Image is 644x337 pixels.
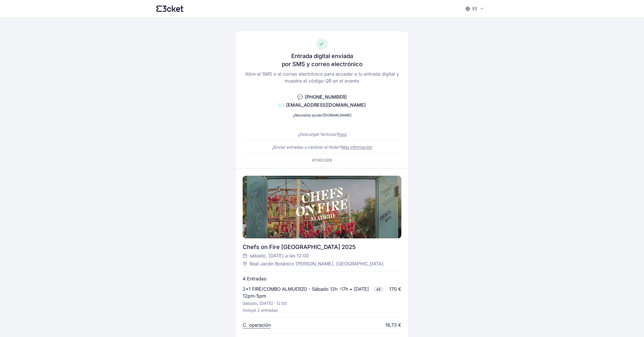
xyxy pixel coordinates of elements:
h3: por SMS y correo electrónico [282,60,363,68]
a: Más información [341,145,372,150]
span: sábado, [DATE] a las 12:00 [250,252,309,259]
span: [EMAIL_ADDRESS][DOMAIN_NAME] [286,102,366,108]
div: 170 € [389,286,401,292]
span: Entradas [261,308,278,313]
span: Real Jardín Botánico [PERSON_NAME], [GEOGRAPHIC_DATA] [250,260,384,267]
span: ✉️ [279,102,284,108]
p: Incluye [243,307,278,313]
p: sábado, [DATE] · 12:00 [243,300,287,306]
p: ¿Descargar facturas? [298,131,346,137]
a: [DOMAIN_NAME] [323,113,351,117]
p: ¿Enviar entradas o cambiar el titular? [272,144,372,150]
span: [PHONE_NUMBER] [305,94,347,100]
a: Aquí [338,132,346,137]
p: #1363389 [312,157,332,163]
p: 2x1 FIRE/COMBO ALMUERZO - Sábado 12h -17h • [DATE] 12pm-5pm [243,286,371,299]
div: Chefs on Fire [GEOGRAPHIC_DATA] 2025 [243,243,401,251]
h3: Entrada digital enviada [291,52,353,60]
p: C. operación [243,321,271,328]
span: 2 [257,308,260,313]
p: Abre el SMS o el correo electrónico para acceder a tu entrada digital y muestra el código QR en e... [243,70,401,84]
span: 💬 [297,94,303,100]
div: 16,73 € [385,321,401,328]
span: ¿Necesitas ayuda? [293,113,323,117]
span: x2 [373,286,384,292]
p: es [472,6,477,12]
p: 4 Entradas: [243,275,267,282]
